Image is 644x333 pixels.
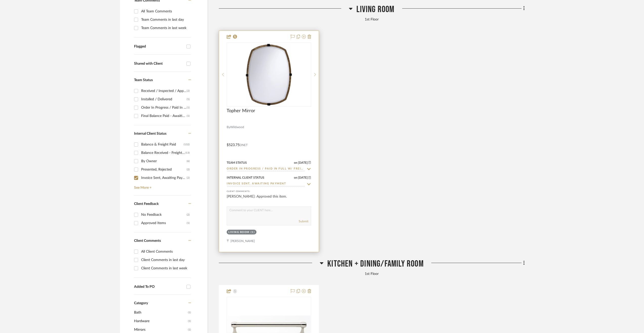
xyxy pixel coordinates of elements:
button: Submit [299,219,308,224]
span: Client Feedback [134,202,159,206]
div: (13) [185,149,190,157]
span: Living Room [356,4,394,15]
input: Type to Search… [227,167,305,172]
span: Category [134,301,148,305]
div: All Team Comments [141,7,190,15]
span: Topher Mirror [227,108,255,114]
div: Team Comments in last week [141,24,190,32]
div: Living Room [228,230,249,234]
div: All Client Comments [141,248,190,256]
div: 1st Floor [219,17,525,22]
div: By Owner [141,157,187,165]
div: 0 [227,43,311,106]
div: Client Comments in last day [141,256,190,264]
div: Team Comments in last day [141,16,190,24]
img: Topher Mirror [245,43,293,106]
div: Flagged [134,44,184,49]
div: Presented, Rejected [141,165,187,174]
div: (1) [251,230,255,234]
div: Balance Received - Freight Due [141,149,185,157]
span: Internal Client Status [134,132,166,135]
div: Added To PO [134,285,184,289]
a: See More + [133,182,191,190]
span: Bath [134,308,187,317]
div: Received / Inspected / Approved [141,87,187,95]
div: (2) [187,211,190,219]
input: Type to Search… [227,182,305,186]
div: Installed / Delivered [141,95,187,103]
span: [DATE] [297,161,308,164]
div: Balance & Freight Paid [141,140,184,149]
div: (1) [187,104,190,112]
div: 1st Floor [219,271,525,277]
div: [PERSON_NAME]: Approved this item. [227,194,311,204]
span: on [294,176,297,179]
span: Team Status [134,78,153,82]
div: Shared with Client [134,62,184,66]
div: (2) [187,87,190,95]
div: Internal Client Status [227,175,264,180]
div: No Feedback [141,211,187,219]
span: By [227,125,230,130]
div: Final Balance Paid - Awaiting Shipping [141,112,187,120]
span: Kitchen + Dining/Family Room [327,258,424,269]
div: Client Comments in last week [141,264,190,272]
div: (1) [187,95,190,103]
div: Order In Progress / Paid In Full w/ Freight, No Balance due [141,104,187,112]
div: Invoice Sent, Awaiting Payment [141,174,187,182]
div: Team Status [227,160,247,165]
div: (132) [184,140,190,149]
span: Wildwood [230,125,244,130]
span: [DATE] [297,176,308,179]
div: (1) [187,112,190,120]
div: (2) [187,174,190,182]
div: (1) [187,219,190,227]
div: (6) [187,157,190,165]
div: (2) [187,165,190,174]
span: (1) [188,317,191,325]
span: on [294,161,297,164]
span: (1) [188,308,191,317]
span: Hardware [134,317,187,325]
span: Client Comments [134,239,161,243]
div: Approved Items [141,219,187,227]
